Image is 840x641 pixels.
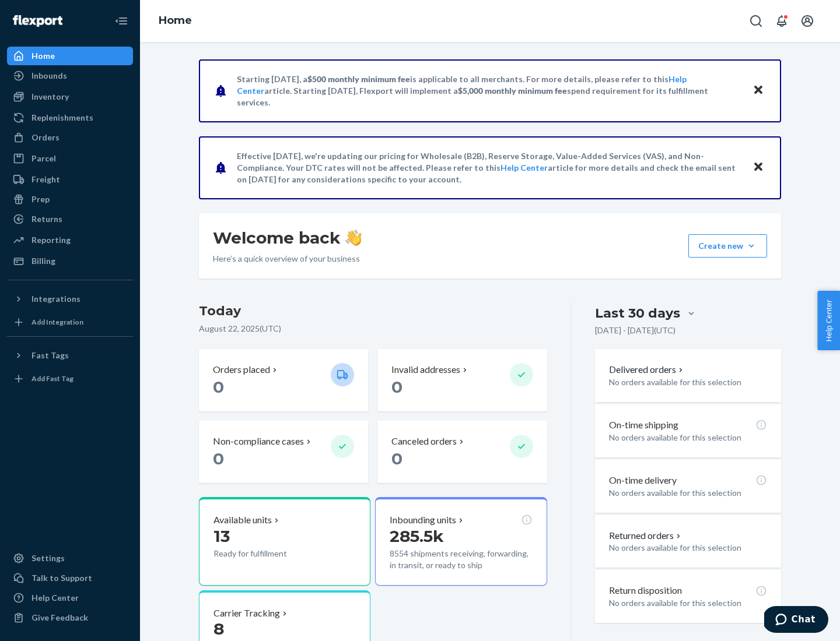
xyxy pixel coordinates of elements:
a: Parcel [7,149,133,168]
button: Canceled orders 0 [377,421,547,483]
button: Open account menu [796,9,819,33]
button: Fast Tags [7,346,133,365]
span: 8 [213,619,224,639]
button: Close [751,82,766,99]
button: Orders placed 0 [199,349,368,411]
div: Inbounds [32,70,67,82]
a: Home [159,14,192,27]
div: Reporting [32,234,71,246]
p: August 22, 2025 ( UTC ) [199,323,547,334]
div: Fast Tags [32,350,69,361]
button: Returned orders [609,529,683,543]
div: Prep [32,193,50,205]
div: Help Center [32,592,79,604]
span: 0 [391,449,402,469]
div: Orders [32,132,60,143]
button: Create new [688,234,767,258]
div: Last 30 days [595,304,680,322]
p: No orders available for this selection [609,376,767,388]
p: Invalid addresses [391,363,460,376]
p: [DATE] - [DATE] ( UTC ) [595,325,675,336]
p: Here’s a quick overview of your business [213,253,362,265]
button: Give Feedback [7,608,133,627]
p: Ready for fulfillment [213,548,321,559]
div: Add Integration [32,317,83,327]
p: Carrier Tracking [213,607,280,620]
button: Available units13Ready for fulfillment [199,497,370,586]
a: Help Center [501,163,548,172]
div: Give Feedback [32,612,88,624]
button: Close [751,159,766,176]
span: 0 [391,377,402,397]
div: Integrations [32,293,80,305]
span: 0 [213,449,224,469]
p: Non-compliance cases [213,435,304,448]
a: Inbounds [7,66,133,85]
span: $5,000 monthly minimum fee [458,86,567,96]
p: No orders available for this selection [609,542,767,554]
span: 13 [213,526,230,546]
p: Orders placed [213,363,270,376]
p: On-time delivery [609,474,677,487]
div: Replenishments [32,112,93,124]
h1: Welcome back [213,227,362,248]
div: Add Fast Tag [32,374,73,383]
button: Talk to Support [7,569,133,587]
img: Flexport logo [13,15,62,27]
div: Returns [32,213,62,225]
button: Help Center [817,291,840,350]
p: No orders available for this selection [609,597,767,609]
div: Settings [32,552,65,564]
p: 8554 shipments receiving, forwarding, in transit, or ready to ship [390,548,532,571]
a: Freight [7,170,133,189]
p: Available units [213,513,272,527]
iframe: Opens a widget where you can chat to one of our agents [764,606,828,635]
span: 0 [213,377,224,397]
a: Returns [7,210,133,228]
p: Inbounding units [390,513,456,527]
a: Help Center [7,589,133,607]
img: hand-wave emoji [345,230,362,246]
a: Add Integration [7,313,133,332]
a: Billing [7,252,133,270]
button: Non-compliance cases 0 [199,421,368,483]
p: Return disposition [609,584,682,597]
button: Integrations [7,290,133,308]
p: Effective [DATE], we're updating our pricing for Wholesale (B2B), Reserve Storage, Value-Added Se... [237,150,741,185]
button: Close Navigation [110,9,133,33]
a: Reporting [7,231,133,249]
a: Orders [7,128,133,147]
a: Add Fast Tag [7,369,133,388]
button: Open notifications [770,9,793,33]
div: Freight [32,174,60,185]
span: $500 monthly minimum fee [307,74,410,84]
p: On-time shipping [609,418,678,432]
a: Prep [7,190,133,209]
a: Settings [7,549,133,568]
div: Home [32,50,55,62]
button: Delivered orders [609,363,685,376]
div: Inventory [32,91,69,103]
a: Inventory [7,87,133,106]
button: Inbounding units285.5k8554 shipments receiving, forwarding, in transit, or ready to ship [375,497,547,586]
div: Talk to Support [32,572,92,584]
div: Billing [32,255,55,267]
span: 285.5k [390,526,444,546]
a: Home [7,47,133,65]
p: Canceled orders [391,435,457,448]
button: Open Search Box [744,9,768,33]
p: No orders available for this selection [609,487,767,499]
p: No orders available for this selection [609,432,767,443]
button: Invalid addresses 0 [377,349,547,411]
a: Replenishments [7,108,133,127]
div: Parcel [32,153,56,164]
p: Starting [DATE], a is applicable to all merchants. For more details, please refer to this article... [237,73,741,108]
h3: Today [199,302,547,320]
ol: breadcrumbs [149,4,201,38]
